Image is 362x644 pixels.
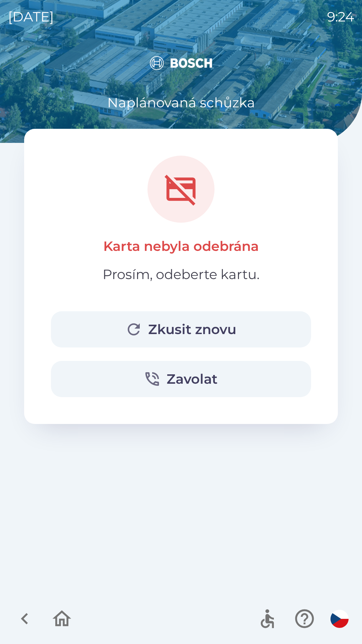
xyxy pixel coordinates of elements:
img: Logo [24,47,338,79]
p: [DATE] [8,7,54,27]
img: cs flag [330,610,349,628]
p: Naplánovaná schůzka [107,93,255,113]
p: Prosím, odeberte kartu. [103,264,259,284]
button: Zkusit znovu [51,311,311,347]
button: Zavolat [51,361,311,397]
p: Karta nebyla odebrána [103,236,259,256]
p: 9:24 [327,7,354,27]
